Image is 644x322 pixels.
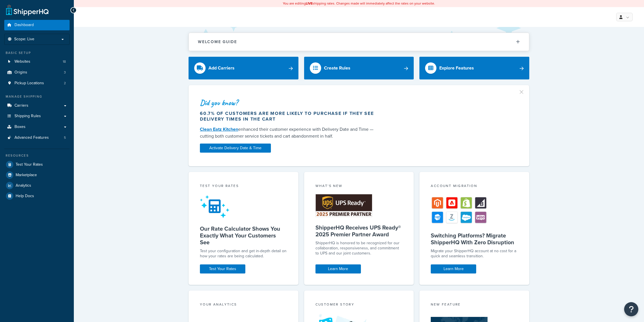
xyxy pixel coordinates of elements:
[419,57,529,79] a: Explore Features
[4,159,70,170] a: Test Your Rates
[14,135,49,140] span: Advanced Features
[315,224,403,238] h5: ShipperHQ Receives UPS Ready® 2025 Premier Partner Award
[200,126,238,132] a: Clean Eatz Kitchen
[200,264,245,273] a: Test Your Rates
[431,183,518,190] div: Account Migration
[4,94,70,99] div: Manage Shipping
[189,57,298,79] a: Add Carriers
[4,100,70,111] a: Carriers
[4,78,70,89] a: Pickup Locations2
[4,111,70,121] a: Shipping Rules
[200,302,287,308] div: Your Analytics
[64,135,66,140] span: 5
[315,302,403,308] div: Customer Story
[315,264,361,273] a: Learn More
[304,57,414,79] a: Create Rules
[200,99,379,107] div: Did you know?
[16,162,43,167] span: Test Your Rates
[16,183,31,188] span: Analytics
[431,264,476,273] a: Learn More
[4,122,70,132] a: Boxes
[4,191,70,201] a: Help Docs
[4,78,70,89] li: Pickup Locations
[200,225,287,246] h5: Our Rate Calculator Shows You Exactly What Your Customers See
[624,302,638,316] button: Open Resource Center
[315,183,403,190] div: What's New
[14,114,41,119] span: Shipping Rules
[200,144,271,153] a: Activate Delivery Date & Time
[200,111,379,122] div: 60.7% of customers are more likely to purchase if they see delivery times in the cart
[4,132,70,143] li: Advanced Features
[315,241,403,256] p: ShipperHQ is honored to be recognized for our collaboration, responsiveness, and commitment to UP...
[4,153,70,158] div: Resources
[4,170,70,180] a: Marketplace
[200,126,379,140] div: enhanced their customer experience with Delivery Date and Time — cutting both customer service ti...
[431,232,518,246] h5: Switching Platforms? Migrate ShipperHQ With Zero Disruption
[14,70,27,75] span: Origins
[431,302,518,308] div: New Feature
[16,173,37,178] span: Marketplace
[16,194,34,199] span: Help Docs
[324,64,350,72] div: Create Rules
[64,70,66,75] span: 3
[431,249,518,259] div: Migrate your ShipperHQ account at no cost for a quick and seamless transition.
[64,81,66,86] span: 2
[14,59,30,64] span: Websites
[14,23,34,28] span: Dashboard
[14,81,44,86] span: Pickup Locations
[208,64,235,72] div: Add Carriers
[4,50,70,55] div: Basic Setup
[4,56,70,67] li: Websites
[4,56,70,67] a: Websites18
[306,1,313,6] b: LIVE
[200,249,287,259] div: Test your configuration and get in-depth detail on how your rates are being calculated.
[63,59,66,64] span: 18
[4,20,70,30] a: Dashboard
[198,40,237,44] h2: Welcome Guide
[4,67,70,78] a: Origins3
[189,33,529,51] button: Welcome Guide
[14,125,26,129] span: Boxes
[200,183,287,190] div: Test your rates
[4,132,70,143] a: Advanced Features5
[14,103,28,108] span: Carriers
[439,64,474,72] div: Explore Features
[4,67,70,78] li: Origins
[4,180,70,191] a: Analytics
[14,37,34,42] span: Scope: Live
